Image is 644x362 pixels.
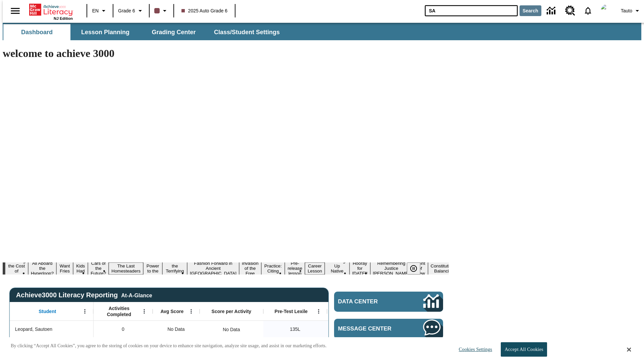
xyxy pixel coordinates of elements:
a: Data Center [334,292,443,312]
span: Grading Center [152,28,196,36]
button: Dashboard [3,24,70,40]
button: Cookies Settings [453,343,495,356]
button: Lesson Planning [72,24,139,40]
button: Open side menu [5,1,25,21]
span: Lesson Planning [81,28,129,36]
span: Tauto [621,7,632,14]
button: Search [520,5,541,16]
span: Score per Activity [212,308,252,314]
img: Avatar [601,4,614,17]
span: Avg Score [160,308,183,314]
button: Class color is dark brown. Change class color [152,5,171,17]
button: Slide 16 Remembering Justice O'Connor [370,260,413,277]
span: Class/Student Settings [214,28,280,36]
a: Data Center [543,2,561,20]
h1: welcome to achieve 3000 [3,47,449,60]
button: Slide 12 Pre-release lesson [285,260,305,277]
a: Home [29,3,73,16]
span: 2025 Auto Grade 6 [181,7,228,14]
button: Slide 2 All Aboard the Hyperloop? [28,260,56,277]
span: Pre-Test Lexile [275,308,308,314]
button: Select a new avatar [597,2,618,19]
div: Pause [407,262,427,275]
div: 0, Leopard, Sautoen [94,321,153,338]
span: 0 [122,326,124,333]
a: Notifications [579,2,597,19]
p: By clicking “Accept All Cookies”, you agree to the storing of cookies on your device to enhance s... [11,343,327,349]
span: Student [39,308,56,314]
button: Slide 13 Career Lesson [305,262,325,275]
div: No Data, Leopard, Sautoen [153,321,200,338]
div: At-A-Glance [121,291,152,299]
button: Slide 6 The Last Homesteaders [109,262,143,275]
button: Grade: Grade 6, Select a grade [115,5,147,17]
button: Close [627,347,631,353]
button: Class/Student Settings [209,24,285,40]
button: Slide 5 Cars of the Future? [88,260,109,277]
button: Open Menu [139,306,149,316]
button: Profile/Settings [618,5,644,17]
button: Language: EN, Select a language [89,5,111,17]
span: No Data [164,322,188,336]
button: Slide 7 Solar Power to the People [143,257,163,280]
span: EN [92,7,99,14]
button: Slide 3 Do You Want Fries With That? [56,252,73,285]
a: Message Center [334,319,443,339]
button: Slide 18 The Constitution's Balancing Act [428,257,460,280]
span: Data Center [338,298,401,305]
span: Leopard, Sautoen [15,326,52,333]
button: Open Menu [314,306,324,316]
button: Slide 9 Fashion Forward in Ancient Rome [187,260,239,277]
span: NJ Edition [54,16,73,20]
button: Pause [407,262,420,275]
button: Slide 14 Cooking Up Native Traditions [325,257,350,280]
button: Open Menu [80,306,90,316]
span: Achieve3000 Literacy Reporting [16,291,152,299]
span: Message Center [338,325,403,332]
span: Grade 6 [118,7,135,14]
span: Dashboard [21,28,53,36]
button: Slide 15 Hooray for Constitution Day! [350,260,370,277]
button: Grading Center [140,24,207,40]
button: Open Menu [186,306,196,316]
button: Slide 11 Mixed Practice: Citing Evidence [261,257,285,280]
span: Activities Completed [97,305,141,317]
button: Accept All Cookies [501,342,547,357]
button: Slide 8 Attack of the Terrifying Tomatoes [162,257,187,280]
button: Slide 10 The Invasion of the Free CD [239,255,261,282]
button: Slide 1 Covering the Cost of College [5,257,28,280]
div: SubNavbar [3,23,641,40]
a: Resource Center, Will open in new tab [561,2,579,20]
div: No Data, Leopard, Sautoen [219,323,243,336]
span: 135 Lexile, Leopard, Sautoen [290,326,300,333]
button: Slide 4 Dirty Jobs Kids Had To Do [73,252,88,285]
div: SubNavbar [3,24,286,40]
input: search field [425,5,518,16]
div: Home [29,2,73,20]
